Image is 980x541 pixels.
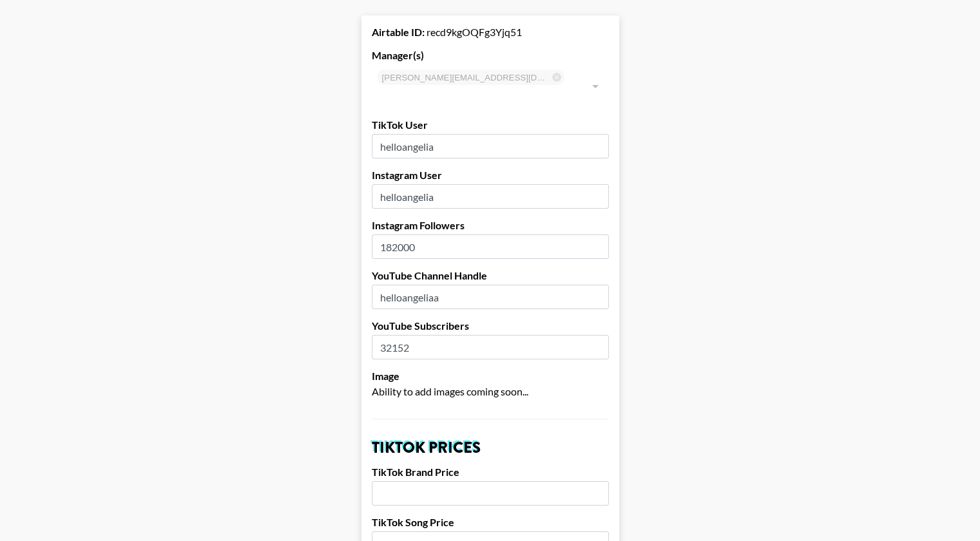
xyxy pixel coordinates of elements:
[372,26,425,38] strong: Airtable ID:
[372,319,609,332] label: YouTube Subscribers
[372,370,609,383] label: Image
[372,516,609,529] label: TikTok Song Price
[372,169,609,182] label: Instagram User
[372,269,609,282] label: YouTube Channel Handle
[372,219,609,232] label: Instagram Followers
[372,119,609,131] label: TikTok User
[372,440,609,455] h2: TikTok Prices
[372,466,609,479] label: TikTok Brand Price
[372,385,528,397] span: Ability to add images coming soon...
[372,26,609,39] div: recd9kgOQFg3Yjq51
[372,49,609,62] label: Manager(s)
